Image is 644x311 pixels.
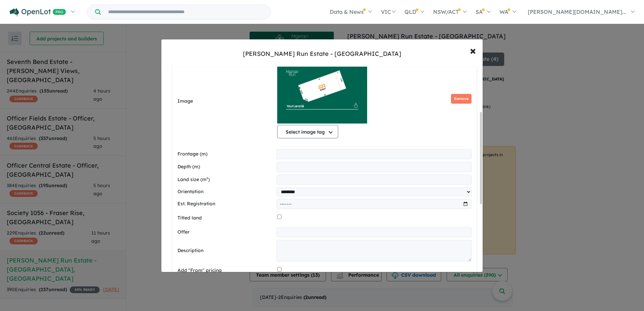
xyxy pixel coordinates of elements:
[178,176,274,184] label: Land size (m²)
[178,214,275,222] label: Titled land
[470,43,476,58] span: ×
[178,163,274,171] label: Depth (m)
[178,247,274,255] label: Description
[178,267,275,275] label: Add "From" pricing
[528,8,626,15] span: [PERSON_NAME][DOMAIN_NAME]...
[243,49,401,58] div: [PERSON_NAME] Run Estate - [GEOGRAPHIC_DATA]
[178,97,275,105] label: Image
[277,125,338,138] button: Select image tag
[178,228,274,236] label: Offer
[178,200,274,208] label: Est. Registration
[277,56,367,124] img: Z
[10,8,66,16] img: Openlot PRO Logo White
[102,5,269,19] input: Try estate name, suburb, builder or developer
[178,188,274,196] label: Orientation
[451,94,472,104] button: Remove
[178,150,274,158] label: Frontage (m)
